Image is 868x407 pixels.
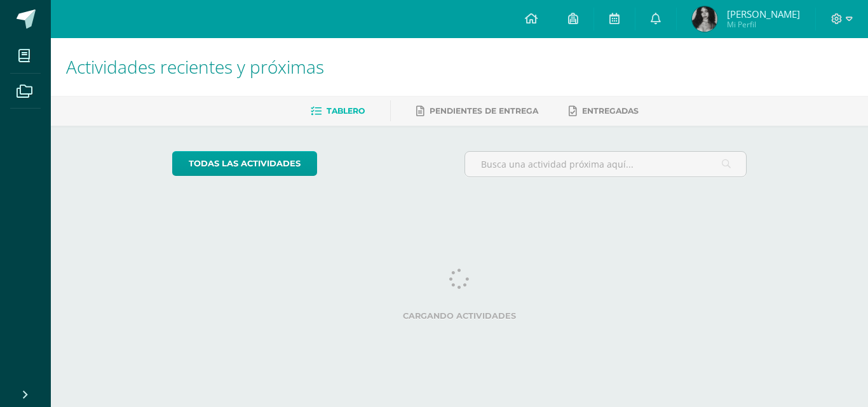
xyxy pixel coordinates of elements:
[569,101,639,121] a: Entregadas
[582,106,639,116] span: Entregadas
[692,6,717,32] img: 1eb8b92fd31db8baccebe3080cf93d0e.png
[727,8,800,20] span: [PERSON_NAME]
[172,151,317,176] a: todas las Actividades
[430,106,538,116] span: Pendientes de entrega
[311,101,365,121] a: Tablero
[327,106,365,116] span: Tablero
[416,101,538,121] a: Pendientes de entrega
[66,55,324,79] span: Actividades recientes y próximas
[172,311,747,321] label: Cargando actividades
[727,19,800,30] span: Mi Perfil
[465,152,747,177] input: Busca una actividad próxima aquí...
